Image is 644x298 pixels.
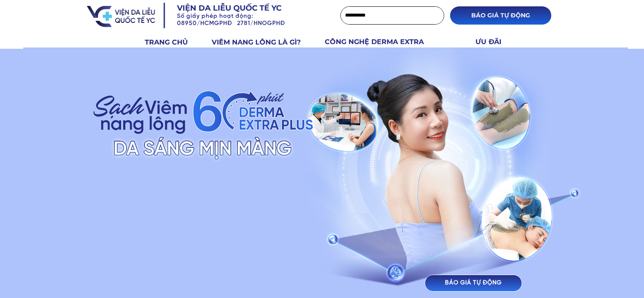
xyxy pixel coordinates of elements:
h3: CÔNG NGHỆ DERMA EXTRA PLUS [325,36,444,58]
h3: TRANG CHỦ [145,37,202,48]
h3: Viện da liễu quốc tế YC [177,3,307,14]
h3: VIÊM NANG LÔNG LÀ GÌ? [212,37,315,48]
p: BÁO GIÁ TỰ ĐỘNG [425,275,522,291]
h3: Số giấy phép hoạt động: 08950/HCMGPHĐ 2781/HNOGPHĐ [177,13,320,28]
p: BÁO GIÁ TỰ ĐỘNG [450,6,551,25]
h3: ƯU ĐÃI [475,36,511,47]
